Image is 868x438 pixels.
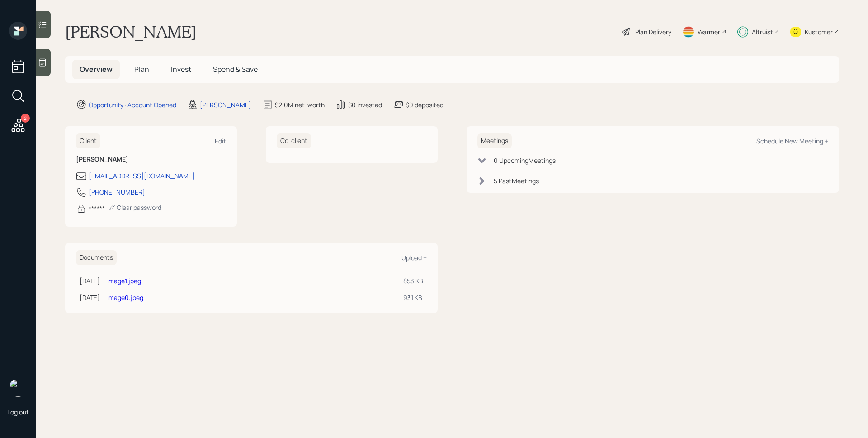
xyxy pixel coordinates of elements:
[403,276,423,286] div: 853 KB
[9,379,27,397] img: james-distasi-headshot.png
[494,156,556,165] div: 0 Upcoming Meeting s
[80,276,100,286] div: [DATE]
[756,137,828,145] div: Schedule New Meeting +
[76,250,117,265] h6: Documents
[200,100,251,109] div: [PERSON_NAME]
[805,27,833,37] div: Kustomer
[80,64,113,74] span: Overview
[134,64,149,74] span: Plan
[477,133,512,148] h6: Meetings
[401,253,427,262] div: Upload +
[494,176,539,186] div: 5 Past Meeting s
[215,137,226,145] div: Edit
[65,22,197,42] h1: [PERSON_NAME]
[89,100,176,109] div: Opportunity · Account Opened
[275,100,325,109] div: $2.0M net-worth
[403,293,423,302] div: 931 KB
[21,114,30,123] div: 2
[406,100,443,109] div: $0 deposited
[7,408,29,416] div: Log out
[698,27,720,37] div: Warmer
[107,276,141,285] a: image1.jpeg
[89,187,145,197] div: [PHONE_NUMBER]
[752,27,773,37] div: Altruist
[76,156,226,163] h6: [PERSON_NAME]
[107,293,143,302] a: image0.jpeg
[635,27,671,37] div: Plan Delivery
[76,133,100,148] h6: Client
[80,293,100,302] div: [DATE]
[348,100,382,109] div: $0 invested
[171,64,191,74] span: Invest
[108,203,161,212] div: Clear password
[89,171,195,181] div: [EMAIL_ADDRESS][DOMAIN_NAME]
[277,133,311,148] h6: Co-client
[213,64,258,74] span: Spend & Save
